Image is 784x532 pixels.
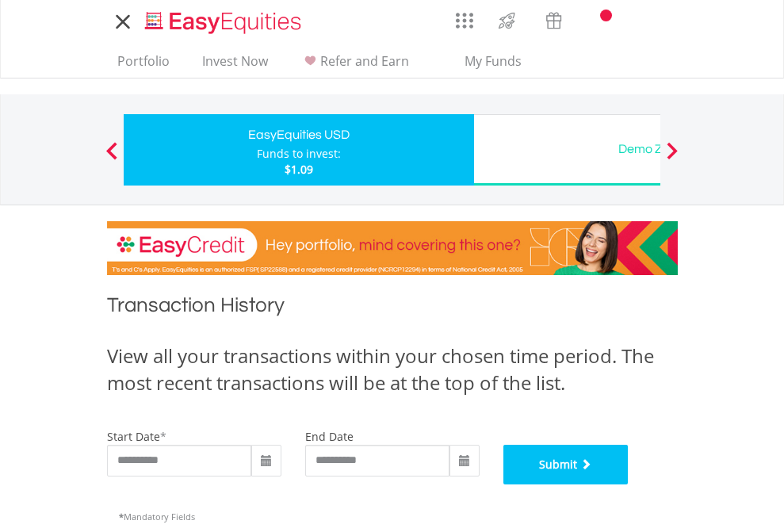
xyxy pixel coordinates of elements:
[320,52,409,70] span: Refer and Earn
[577,4,618,36] a: Notifications
[133,124,465,146] div: EasyEquities USD
[107,429,160,444] label: start date
[107,221,678,275] img: EasyCredit Promotion Banner
[107,291,678,327] h1: Transaction History
[503,445,629,484] button: Submit
[494,8,520,33] img: thrive-v2.svg
[119,511,195,522] span: Mandatory Fields
[530,4,577,33] a: Vouchers
[96,150,128,166] button: Previous
[456,12,473,29] img: grid-menu-icon.svg
[139,4,308,36] a: Home page
[656,150,688,166] button: Next
[257,146,341,162] div: Funds to invest:
[442,51,545,71] span: My Funds
[142,10,308,36] img: EasyEquities_Logo.png
[446,4,484,29] a: AppsGrid
[294,53,415,78] a: Refer and Earn
[305,429,354,444] label: end date
[541,8,567,33] img: vouchers-v2.svg
[107,343,678,397] div: View all your transactions within your chosen time period. The most recent transactions will be a...
[285,162,313,177] span: $1.09
[618,4,658,36] a: FAQ's and Support
[196,53,274,78] a: Invest Now
[111,53,176,78] a: Portfolio
[658,4,698,39] a: My Profile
